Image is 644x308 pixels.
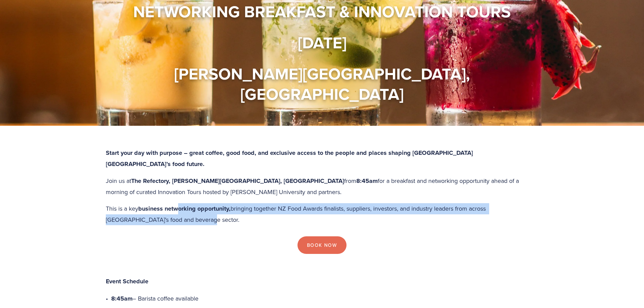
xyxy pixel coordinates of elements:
[131,176,344,185] strong: The Refectory, [PERSON_NAME][GEOGRAPHIC_DATA], [GEOGRAPHIC_DATA]
[111,293,539,304] p: – Barista coffee available
[138,204,231,213] strong: business networking opportunity,
[111,294,133,303] strong: 8:45am
[106,148,475,168] strong: Start your day with purpose – great coffee, good food, and exclusive access to the people and pla...
[297,236,347,254] a: Book Now
[174,62,474,106] strong: [PERSON_NAME][GEOGRAPHIC_DATA], [GEOGRAPHIC_DATA]
[106,175,539,197] p: Join us at from for a breakfast and networking opportunity ahead of a morning of curated Innovati...
[298,31,347,54] strong: [DATE]
[106,277,148,286] strong: Event Schedule
[106,203,539,225] p: This is a key bringing together NZ Food Awards finalists, suppliers, investors, and industry lead...
[356,176,378,185] strong: 8:45am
